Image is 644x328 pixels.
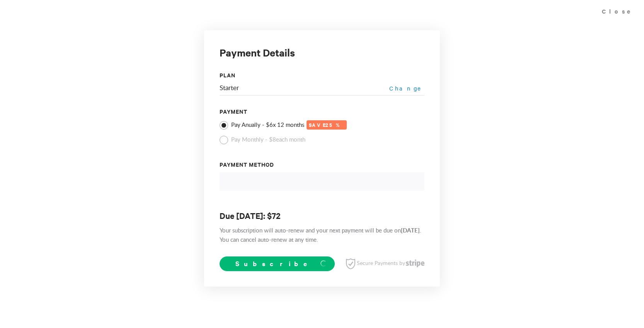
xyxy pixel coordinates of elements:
[307,120,347,130] span: Save 25 %
[220,121,347,130] div: Pay Anually - $ 6 x 12 months
[220,160,424,168] div: Payment Method
[389,84,424,92] span: Change
[220,71,424,79] h4: Plan
[220,256,335,271] button: Subscribe
[235,259,317,268] span: Subscribe
[220,210,424,221] h3: Due [DATE]: $ 72
[401,228,420,234] strong: [DATE]
[220,46,424,59] h2: Payment Details
[220,135,305,145] div: Pay Monthly - $ 8 each month
[406,260,424,267] img: Stripe
[220,226,424,245] p: Your subscription will auto-renew and your next payment will be due on . You can cancel auto-rene...
[220,85,239,91] span: Starter
[226,173,424,190] iframe: Secure card payment input frame
[346,258,424,269] div: Secure Payments by
[220,107,424,115] h4: Payment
